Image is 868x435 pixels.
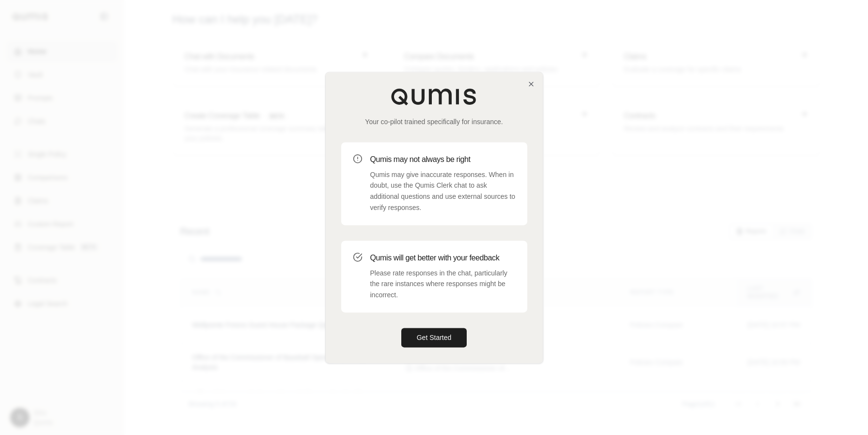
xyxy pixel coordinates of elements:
h3: Qumis may not always be right [370,154,516,165]
p: Qumis may give inaccurate responses. When in doubt, use the Qumis Clerk chat to ask additional qu... [370,169,516,213]
p: Please rate responses in the chat, particularly the rare instances where responses might be incor... [370,268,516,301]
img: Qumis Logo [391,88,478,105]
h3: Qumis will get better with your feedback [370,252,516,264]
button: Get Started [401,328,467,347]
p: Your co-pilot trained specifically for insurance. [341,117,527,127]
